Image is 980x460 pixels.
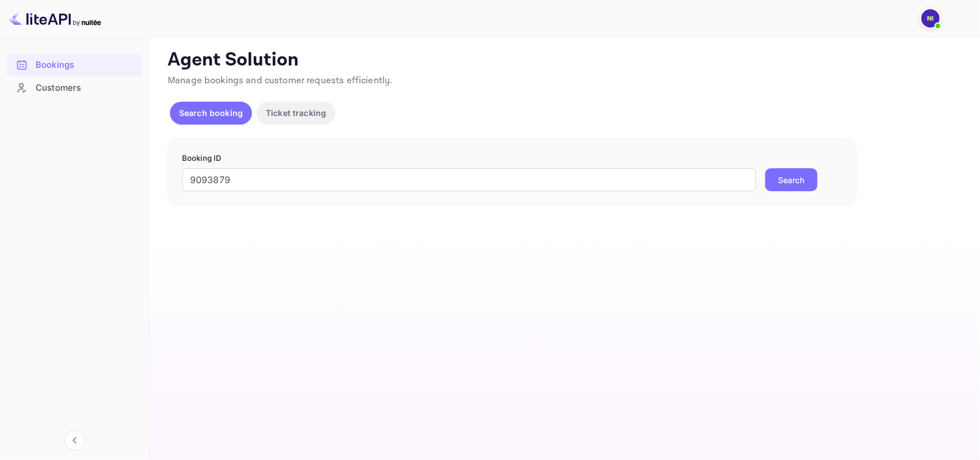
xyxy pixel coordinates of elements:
p: Agent Solution [168,49,959,72]
input: Enter Booking ID (e.g., 63782194) [182,168,756,191]
div: Customers [7,77,142,99]
div: Customers [36,82,136,95]
div: Bookings [36,59,136,72]
a: Customers [7,77,142,98]
button: Collapse navigation [64,430,85,451]
p: Booking ID [182,153,842,164]
div: Bookings [7,54,142,76]
p: Ticket tracking [266,107,326,119]
span: Manage bookings and customer requests efficiently. [168,75,393,87]
img: N Ibadah [921,9,940,28]
button: Search [765,168,818,191]
img: LiteAPI logo [9,9,101,28]
p: Search booking [179,107,243,119]
a: Bookings [7,54,142,75]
